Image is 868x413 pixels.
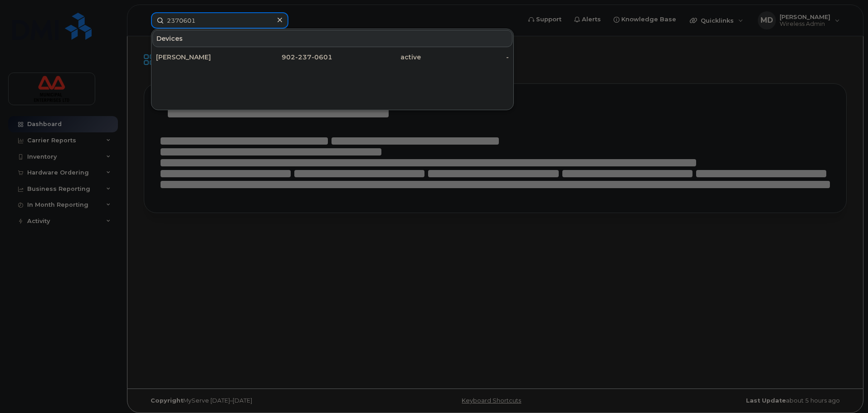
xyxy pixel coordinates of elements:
div: [PERSON_NAME] [156,53,244,62]
div: 902- - [244,53,333,62]
div: Devices [152,30,512,47]
a: [PERSON_NAME]902-237-0601active- [152,49,512,65]
span: 237 [298,53,312,61]
div: - [421,53,509,62]
div: active [332,53,421,62]
span: 0601 [314,53,332,61]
